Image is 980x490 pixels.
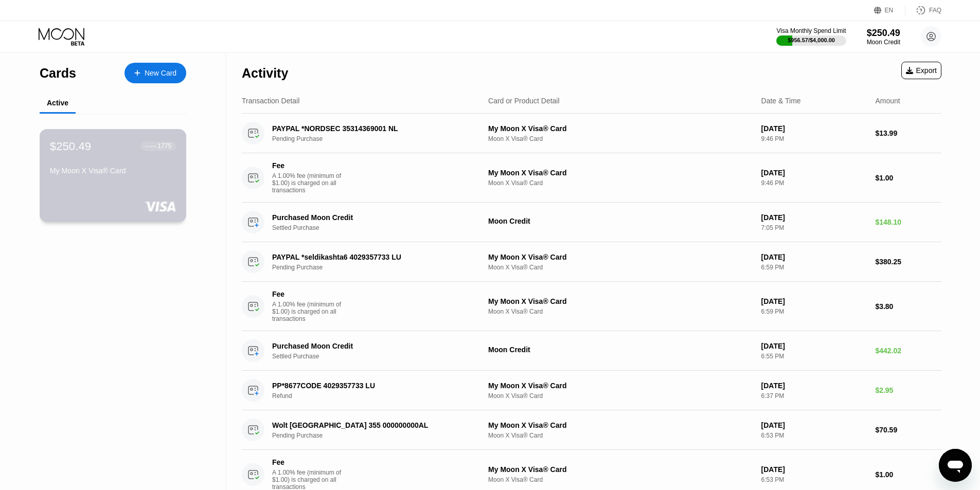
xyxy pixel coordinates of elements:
div: Purchased Moon Credit [272,213,472,222]
div: New Card [145,69,176,78]
div: My Moon X Visa® Card [488,382,753,390]
div: $70.59 [875,426,941,434]
div: Pending Purchase [272,264,487,271]
div: $148.10 [875,218,941,226]
div: Moon Credit [488,346,753,354]
div: [DATE] [761,421,867,429]
div: Moon Credit [488,217,753,225]
div: My Moon X Visa® Card [488,124,753,133]
div: $250.49 [867,28,900,39]
div: $1.00 [875,174,941,182]
div: Date & Time [761,97,801,105]
div: Settled Purchase [272,224,487,231]
div: FeeA 1.00% fee (minimum of $1.00) is charged on all transactionsMy Moon X Visa® CardMoon X Visa® ... [242,282,941,331]
div: Fee [272,290,344,298]
div: Purchased Moon Credit [272,342,472,350]
div: Wolt [GEOGRAPHIC_DATA] 355 000000000ALPending PurchaseMy Moon X Visa® CardMoon X Visa® Card[DATE]... [242,410,941,450]
div: My Moon X Visa® Card [488,253,753,261]
div: PP*8677CODE 4029357733 LU [272,382,472,390]
div: Moon X Visa® Card [488,135,753,142]
div: Export [906,66,937,75]
div: FAQ [905,5,941,15]
iframe: Button to launch messaging window [939,449,972,482]
div: [DATE] [761,253,867,261]
div: Settled Purchase [272,353,487,360]
div: 9:46 PM [761,135,867,142]
div: PP*8677CODE 4029357733 LURefundMy Moon X Visa® CardMoon X Visa® Card[DATE]6:37 PM$2.95 [242,371,941,410]
div: Pending Purchase [272,135,487,142]
div: A 1.00% fee (minimum of $1.00) is charged on all transactions [272,172,349,194]
div: PAYPAL *NORDSEC 35314369001 NLPending PurchaseMy Moon X Visa® CardMoon X Visa® Card[DATE]9:46 PM$... [242,114,941,153]
div: My Moon X Visa® Card [488,421,753,429]
div: [DATE] [761,465,867,474]
div: Visa Monthly Spend Limit [776,27,846,34]
div: My Moon X Visa® Card [488,169,753,177]
div: New Card [124,63,186,83]
div: $2.95 [875,386,941,394]
div: Fee [272,458,344,466]
div: PAYPAL *NORDSEC 35314369001 NL [272,124,472,133]
div: [DATE] [761,297,867,305]
div: My Moon X Visa® Card [488,297,753,305]
div: Pending Purchase [272,432,487,439]
div: Purchased Moon CreditSettled PurchaseMoon Credit[DATE]6:55 PM$442.02 [242,331,941,371]
div: 6:59 PM [761,264,867,271]
div: EN [885,7,894,14]
div: 6:37 PM [761,392,867,400]
div: Export [901,62,941,79]
div: 6:53 PM [761,476,867,483]
div: My Moon X Visa® Card [488,465,753,474]
div: $1.00 [875,470,941,479]
div: FeeA 1.00% fee (minimum of $1.00) is charged on all transactionsMy Moon X Visa® CardMoon X Visa® ... [242,153,941,203]
div: Moon X Visa® Card [488,308,753,315]
div: Activity [242,66,288,81]
div: [DATE] [761,382,867,390]
div: Cards [40,66,76,81]
div: Moon X Visa® Card [488,392,753,400]
div: PAYPAL *seldikashta6 4029357733 LUPending PurchaseMy Moon X Visa® CardMoon X Visa® Card[DATE]6:59... [242,242,941,282]
div: Moon X Visa® Card [488,476,753,483]
div: ● ● ● ● [146,144,156,148]
div: Purchased Moon CreditSettled PurchaseMoon Credit[DATE]7:05 PM$148.10 [242,203,941,242]
div: 7:05 PM [761,224,867,231]
div: [DATE] [761,169,867,177]
div: 6:53 PM [761,432,867,439]
div: 6:59 PM [761,308,867,315]
div: Card or Product Detail [488,97,560,105]
div: Transaction Detail [242,97,299,105]
div: PAYPAL *seldikashta6 4029357733 LU [272,253,472,261]
div: 6:55 PM [761,353,867,360]
div: Moon X Visa® Card [488,432,753,439]
div: Moon Credit [867,39,900,46]
div: My Moon X Visa® Card [50,167,176,175]
div: Refund [272,392,487,400]
div: $13.99 [875,129,941,137]
div: Amount [875,97,900,105]
div: Moon X Visa® Card [488,264,753,271]
div: Visa Monthly Spend Limit$956.57/$4,000.00 [776,27,846,46]
div: Wolt [GEOGRAPHIC_DATA] 355 000000000AL [272,421,472,429]
div: $3.80 [875,302,941,311]
div: $956.57 / $4,000.00 [788,37,835,43]
div: 9:46 PM [761,179,867,187]
div: $442.02 [875,347,941,355]
div: [DATE] [761,124,867,133]
div: 1775 [157,142,171,150]
div: $250.49● ● ● ●1775My Moon X Visa® Card [40,130,186,222]
div: [DATE] [761,213,867,222]
div: A 1.00% fee (minimum of $1.00) is charged on all transactions [272,301,349,322]
div: Moon X Visa® Card [488,179,753,187]
div: Fee [272,161,344,170]
div: FAQ [929,7,941,14]
div: [DATE] [761,342,867,350]
div: $380.25 [875,258,941,266]
div: $250.49Moon Credit [867,28,900,46]
div: EN [874,5,905,15]
div: Active [47,99,68,107]
div: $250.49 [50,139,91,153]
